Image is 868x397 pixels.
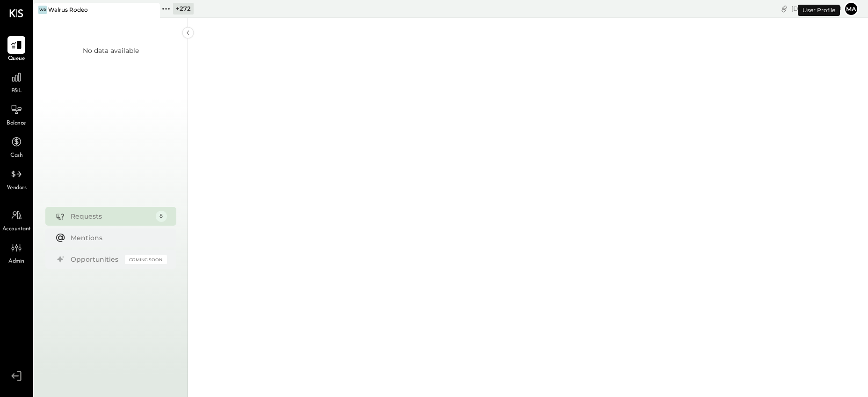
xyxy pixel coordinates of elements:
[0,133,32,160] a: Cash
[844,1,859,16] button: Ma
[0,68,32,96] a: P&L
[780,4,789,14] div: copy link
[71,212,151,221] div: Requests
[71,233,162,243] div: Mentions
[10,152,22,160] span: Cash
[8,55,25,63] span: Queue
[173,3,194,15] div: + 272
[38,6,47,14] div: WR
[8,257,24,266] span: Admin
[0,165,32,192] a: Vendors
[48,6,88,14] div: Walrus Rodeo
[0,101,32,128] a: Balance
[0,239,32,266] a: Admin
[791,4,841,13] div: [DATE]
[125,255,167,264] div: Coming Soon
[798,5,840,16] div: User Profile
[83,46,139,55] div: No data available
[0,206,32,234] a: Accountant
[7,184,27,192] span: Vendors
[0,36,32,63] a: Queue
[71,255,120,264] div: Opportunities
[7,119,26,128] span: Balance
[156,211,167,222] div: 8
[11,87,22,96] span: P&L
[2,225,31,234] span: Accountant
